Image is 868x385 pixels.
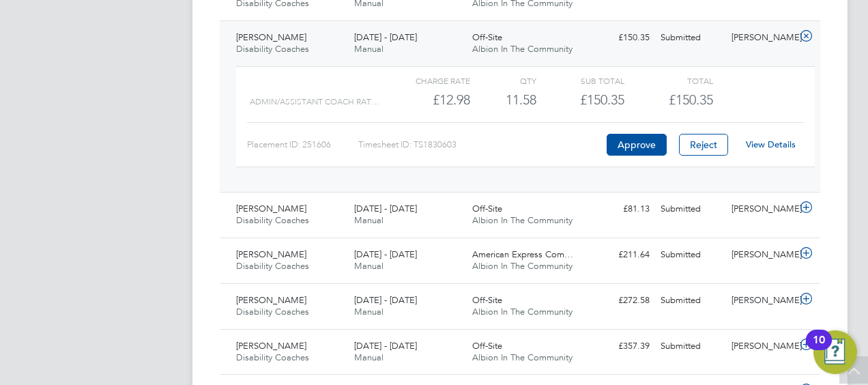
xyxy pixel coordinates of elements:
div: Placement ID: 251606 [247,134,358,156]
span: Disability Coaches [236,260,309,272]
span: [PERSON_NAME] [236,294,306,306]
span: Albion In The Community [472,43,573,55]
span: Off-Site [472,31,502,43]
span: Admin/Assistant Coach Rat… [250,97,379,106]
span: [PERSON_NAME] [236,248,306,260]
a: View Details [746,139,796,150]
div: Submitted [655,289,726,312]
div: 11.58 [470,89,536,111]
div: £150.35 [536,89,624,111]
span: Off-Site [472,203,502,214]
button: Reject [679,134,728,156]
div: 10 [813,340,825,358]
div: Submitted [655,198,726,220]
div: [PERSON_NAME] [726,198,797,220]
div: [PERSON_NAME] [726,27,797,49]
span: Off-Site [472,340,502,352]
span: Manual [354,260,384,272]
span: Manual [354,352,384,363]
span: Disability Coaches [236,214,309,226]
div: [PERSON_NAME] [726,244,797,266]
span: Albion In The Community [472,260,573,272]
span: Albion In The Community [472,306,573,317]
span: [PERSON_NAME] [236,203,306,214]
div: £211.64 [584,244,655,266]
div: Submitted [655,244,726,266]
div: £12.98 [382,89,470,111]
div: Submitted [655,335,726,358]
div: Timesheet ID: TS1830603 [358,134,603,156]
span: [PERSON_NAME] [236,31,306,43]
span: Manual [354,43,384,55]
div: [PERSON_NAME] [726,289,797,312]
div: £150.35 [584,27,655,49]
span: Disability Coaches [236,352,309,363]
span: [DATE] - [DATE] [354,248,417,260]
span: American Express Com… [472,248,573,260]
div: £272.58 [584,289,655,312]
div: [PERSON_NAME] [726,335,797,358]
button: Open Resource Center, 10 new notifications [813,330,857,374]
div: Total [624,72,712,89]
div: Charge rate [382,72,470,89]
span: Albion In The Community [472,352,573,363]
div: £81.13 [584,198,655,220]
span: £150.35 [669,91,713,108]
span: [PERSON_NAME] [236,340,306,352]
div: Sub Total [536,72,624,89]
span: Albion In The Community [472,214,573,226]
span: Manual [354,214,384,226]
span: [DATE] - [DATE] [354,340,417,352]
span: Disability Coaches [236,43,309,55]
div: Submitted [655,27,726,49]
span: Manual [354,306,384,317]
span: Disability Coaches [236,306,309,317]
div: QTY [470,72,536,89]
div: £357.39 [584,335,655,358]
span: [DATE] - [DATE] [354,203,417,214]
button: Approve [607,134,667,156]
span: [DATE] - [DATE] [354,31,417,43]
span: Off-Site [472,294,502,306]
span: [DATE] - [DATE] [354,294,417,306]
